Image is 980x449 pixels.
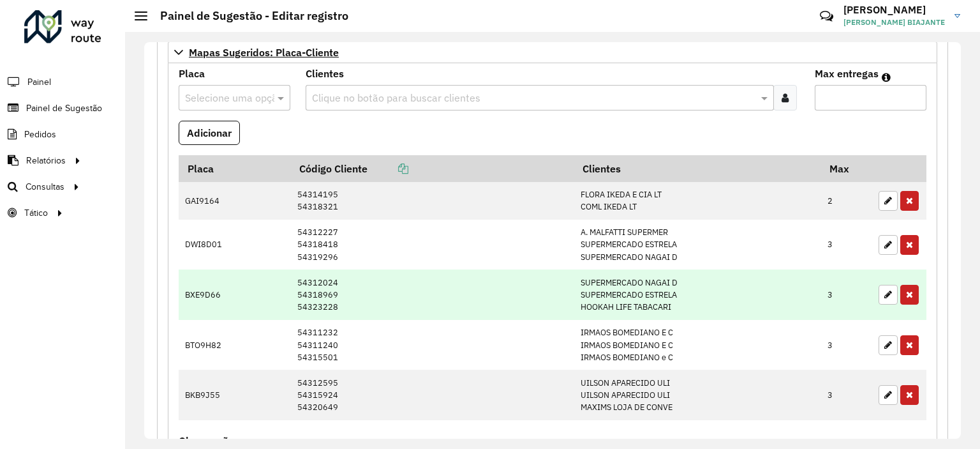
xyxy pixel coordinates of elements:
[179,370,291,420] td: BKB9J55
[168,42,937,63] a: Mapas Sugeridos: Placa-Cliente
[26,180,64,194] span: Consultas
[574,320,820,370] td: IRMAOS BOMEDIANO E C IRMAOS BOMEDIANO E C IRMAOS BOMEDIANO e C
[189,47,339,57] span: Mapas Sugeridos: Placa-Cliente
[27,75,51,89] span: Painel
[179,433,239,448] label: Observações
[882,72,891,82] em: Máximo de clientes que serão colocados na mesma rota com os clientes informados
[147,9,348,23] h2: Painel de Sugestão - Editar registro
[291,320,574,370] td: 54311232 54311240 54315501
[813,3,840,30] a: Contato Rápido
[291,182,574,220] td: 54314195 54318321
[291,270,574,320] td: 54312024 54318969 54323228
[26,102,102,115] span: Painel de Sugestão
[179,220,291,270] td: DWI8D01
[821,220,872,270] td: 3
[821,155,872,182] th: Max
[574,182,820,220] td: FLORA IKEDA E CIA LT COML IKEDA LT
[821,270,872,320] td: 3
[26,154,66,167] span: Relatórios
[291,220,574,270] td: 54312227 54318418 54319296
[179,121,240,145] button: Adicionar
[821,182,872,220] td: 2
[179,320,291,370] td: BTO9H82
[815,66,879,81] label: Max entregas
[821,320,872,370] td: 3
[574,370,820,420] td: UILSON APARECIDO ULI UILSON APARECIDO ULI MAXIMS LOJA DE CONVE
[574,270,820,320] td: SUPERMERCADO NAGAI D SUPERMERCADO ESTRELA HOOKAH LIFE TABACARI
[821,370,872,420] td: 3
[24,206,48,220] span: Tático
[843,4,945,16] h3: [PERSON_NAME]
[179,270,291,320] td: BXE9D66
[306,66,344,81] label: Clientes
[179,182,291,220] td: GAI9164
[574,155,820,182] th: Clientes
[291,370,574,420] td: 54312595 54315924 54320649
[24,128,56,141] span: Pedidos
[179,66,205,81] label: Placa
[179,155,291,182] th: Placa
[367,162,408,175] a: Copiar
[291,155,574,182] th: Código Cliente
[574,220,820,270] td: A. MALFATTI SUPERMER SUPERMERCADO ESTRELA SUPERMERCADO NAGAI D
[843,17,945,28] span: [PERSON_NAME] BIAJANTE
